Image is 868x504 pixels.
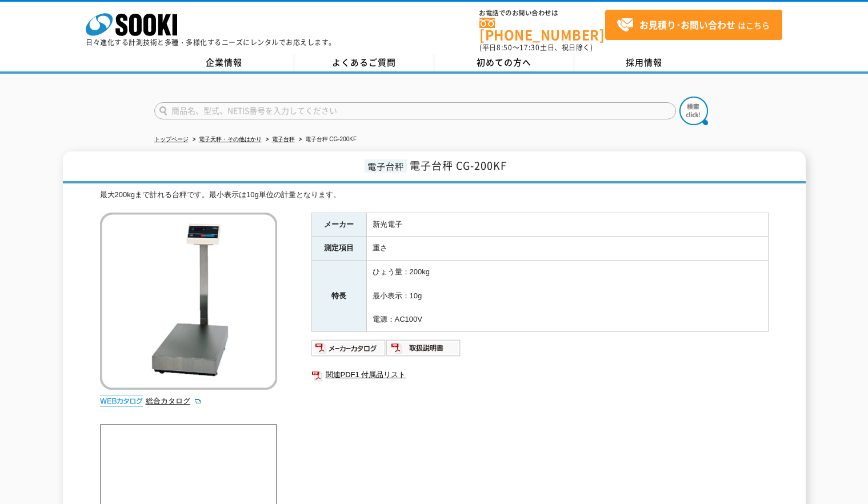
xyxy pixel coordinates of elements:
[479,18,605,41] a: [PHONE_NUMBER]
[479,10,605,17] span: お電話でのお問い合わせは
[146,397,202,405] a: 総合カタログ
[605,10,782,40] a: お見積り･お問い合わせはこちら
[366,261,768,332] td: ひょう量：200kg 最小表示：10g 電源：AC100V
[410,158,507,173] span: 電子台秤 CG-200KF
[311,346,386,355] a: メーカーカタログ
[100,189,769,201] div: 最大200kgまで計れる台秤です。最小表示は10g単位の計量となります。
[100,395,143,407] img: webカタログ
[366,237,768,261] td: 重さ
[272,136,295,142] a: 電子台秤
[477,56,531,69] span: 初めての方へ
[311,213,366,237] th: メーカー
[297,134,357,146] li: 電子台秤 CG-200KF
[311,367,769,382] a: 関連PDF1 付属品リスト
[366,213,768,237] td: 新光電子
[679,97,708,125] img: btn_search.png
[639,18,735,31] strong: お見積り･お問い合わせ
[154,102,676,119] input: 商品名、型式、NETIS番号を入力してください
[519,42,540,53] span: 17:30
[434,54,574,71] a: 初めての方へ
[365,159,407,173] span: 電子台秤
[574,54,714,71] a: 採用情報
[386,346,461,355] a: 取扱説明書
[100,213,277,390] img: 電子台秤 CG-200KF
[311,237,366,261] th: 測定項目
[86,39,336,46] p: 日々進化する計測技術と多種・多様化するニーズにレンタルでお応えします。
[199,136,262,142] a: 電子天秤・その他はかり
[311,261,366,332] th: 特長
[386,339,461,357] img: 取扱説明書
[617,17,770,34] span: はこちら
[294,54,434,71] a: よくあるご質問
[311,339,386,357] img: メーカーカタログ
[154,136,189,142] a: トップページ
[154,54,294,71] a: 企業情報
[479,42,593,53] span: (平日 ～ 土日、祝日除く)
[497,42,513,53] span: 8:50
